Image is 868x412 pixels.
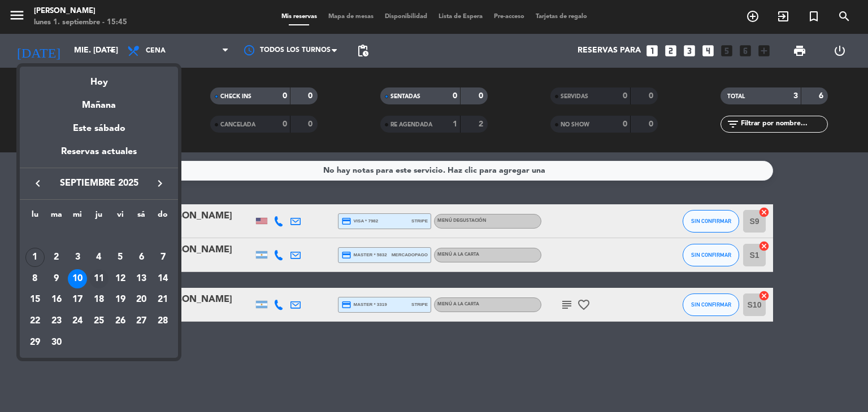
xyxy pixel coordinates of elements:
[68,269,87,288] div: 10
[131,310,153,332] td: 27 de septiembre de 2025
[68,290,87,309] div: 17
[47,269,66,288] div: 9
[111,290,130,309] div: 19
[24,268,46,290] td: 8 de septiembre de 2025
[153,290,172,309] div: 21
[132,312,151,331] div: 27
[132,269,151,288] div: 13
[47,290,66,309] div: 16
[131,247,153,268] td: 6 de septiembre de 2025
[24,247,46,268] td: 1 de septiembre de 2025
[31,177,45,190] i: keyboard_arrow_left
[132,248,151,267] div: 6
[88,208,110,226] th: jueves
[25,312,45,331] div: 22
[47,333,66,352] div: 30
[24,208,46,226] th: lunes
[88,247,110,268] td: 4 de septiembre de 2025
[47,248,66,267] div: 2
[110,310,131,332] td: 26 de septiembre de 2025
[24,289,46,310] td: 15 de septiembre de 2025
[24,310,46,332] td: 22 de septiembre de 2025
[20,90,178,113] div: Mañana
[89,269,108,288] div: 11
[67,208,88,226] th: miércoles
[111,312,130,331] div: 26
[88,268,110,290] td: 11 de septiembre de 2025
[153,312,172,331] div: 28
[152,268,173,290] td: 14 de septiembre de 2025
[152,289,173,310] td: 21 de septiembre de 2025
[46,310,67,332] td: 23 de septiembre de 2025
[20,113,178,144] div: Este sábado
[67,247,88,268] td: 3 de septiembre de 2025
[68,312,87,331] div: 24
[28,176,48,191] button: keyboard_arrow_left
[67,310,88,332] td: 24 de septiembre de 2025
[25,290,45,309] div: 15
[47,312,66,331] div: 23
[110,208,131,226] th: viernes
[152,247,173,268] td: 7 de septiembre de 2025
[110,247,131,268] td: 5 de septiembre de 2025
[24,332,46,353] td: 29 de septiembre de 2025
[153,248,172,267] div: 7
[111,269,130,288] div: 12
[46,289,67,310] td: 16 de septiembre de 2025
[20,144,178,168] div: Reservas actuales
[24,225,173,247] td: SEP.
[67,268,88,290] td: 10 de septiembre de 2025
[88,289,110,310] td: 18 de septiembre de 2025
[68,248,87,267] div: 3
[67,289,88,310] td: 17 de septiembre de 2025
[20,67,178,90] div: Hoy
[46,268,67,290] td: 9 de septiembre de 2025
[25,333,45,352] div: 29
[110,289,131,310] td: 19 de septiembre de 2025
[25,269,45,288] div: 8
[89,312,108,331] div: 25
[110,268,131,290] td: 12 de septiembre de 2025
[88,310,110,332] td: 25 de septiembre de 2025
[131,268,153,290] td: 13 de septiembre de 2025
[153,177,167,190] i: keyboard_arrow_right
[46,332,67,353] td: 30 de septiembre de 2025
[46,208,67,226] th: martes
[25,248,45,267] div: 1
[153,269,172,288] div: 14
[89,290,108,309] div: 18
[131,289,153,310] td: 20 de septiembre de 2025
[152,310,173,332] td: 28 de septiembre de 2025
[152,208,173,226] th: domingo
[46,247,67,268] td: 2 de septiembre de 2025
[89,248,108,267] div: 4
[48,176,150,191] span: septiembre 2025
[111,248,130,267] div: 5
[131,208,153,226] th: sábado
[132,290,151,309] div: 20
[150,176,170,191] button: keyboard_arrow_right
